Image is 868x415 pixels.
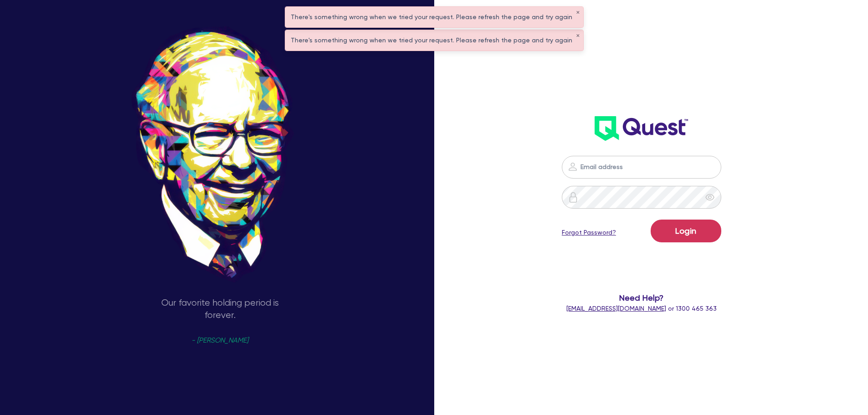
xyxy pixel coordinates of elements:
[562,228,616,237] a: Forgot Password?
[562,156,721,179] input: Email address
[705,193,714,202] span: eye
[595,116,688,141] img: wH2k97JdezQIQAAAABJRU5ErkJggg==
[566,305,717,312] span: or 1300 465 363
[651,220,721,242] button: Login
[566,305,666,312] a: [EMAIL_ADDRESS][DOMAIN_NAME]
[191,337,248,344] span: - [PERSON_NAME]
[568,192,579,203] img: icon-password
[525,292,758,304] span: Need Help?
[567,161,578,172] img: icon-password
